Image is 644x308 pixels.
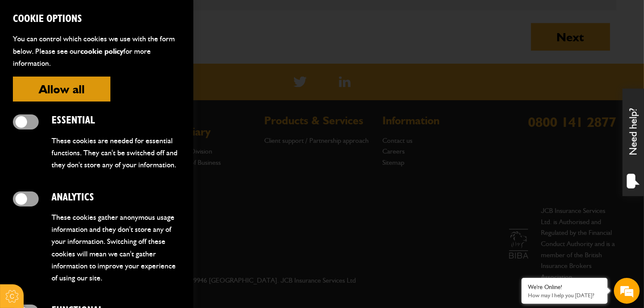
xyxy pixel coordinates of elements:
[623,89,644,196] div: Need help?
[13,33,180,69] p: You can control which cookies we use with the form below. Please see our for more information.
[80,46,123,55] a: cookie policy
[528,292,601,299] p: How may I help you today?
[11,105,157,124] input: Enter your email address
[528,283,601,291] div: We're Online!
[11,80,157,99] input: Enter your last name
[45,48,144,59] div: Chat with us now
[52,191,180,204] h2: Analytics
[52,135,180,171] p: These cookies are needed for essential functions. They can't be switched off and they don't store...
[11,130,157,149] input: Enter your phone number
[52,211,180,284] p: These cookies gather anonymous usage information and they don't store any of your information. Sw...
[141,4,162,25] div: Minimize live chat window
[15,48,36,60] img: d_20077148190_company_1631870298795_20077148190
[13,77,110,102] button: Allow all
[117,242,156,253] em: Start Chat
[52,114,180,127] h2: Essential
[13,13,180,25] h2: Cookie Options
[11,156,157,234] textarea: Type your message and hit 'Enter'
